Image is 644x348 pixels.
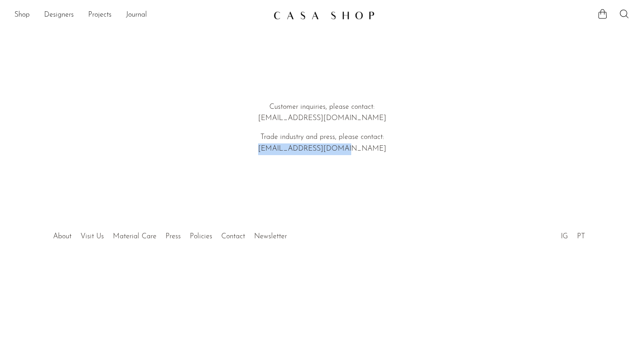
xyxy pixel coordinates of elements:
[556,226,590,243] ul: Social Medias
[88,9,112,21] a: Projects
[165,233,181,240] a: Press
[193,102,451,125] p: Customer inquiries, please contact: [EMAIL_ADDRESS][DOMAIN_NAME]
[49,226,291,243] ul: Quick links
[577,233,585,240] a: PT
[14,8,266,23] ul: NEW HEADER MENU
[80,233,104,240] a: Visit Us
[14,9,30,21] a: Shop
[53,233,72,240] a: About
[190,233,212,240] a: Policies
[126,9,147,21] a: Journal
[113,233,157,240] a: Material Care
[221,233,245,240] a: Contact
[44,9,74,21] a: Designers
[561,233,568,240] a: IG
[14,8,266,23] nav: Desktop navigation
[193,132,451,155] p: Trade industry and press, please contact: [EMAIL_ADDRESS][DOMAIN_NAME]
